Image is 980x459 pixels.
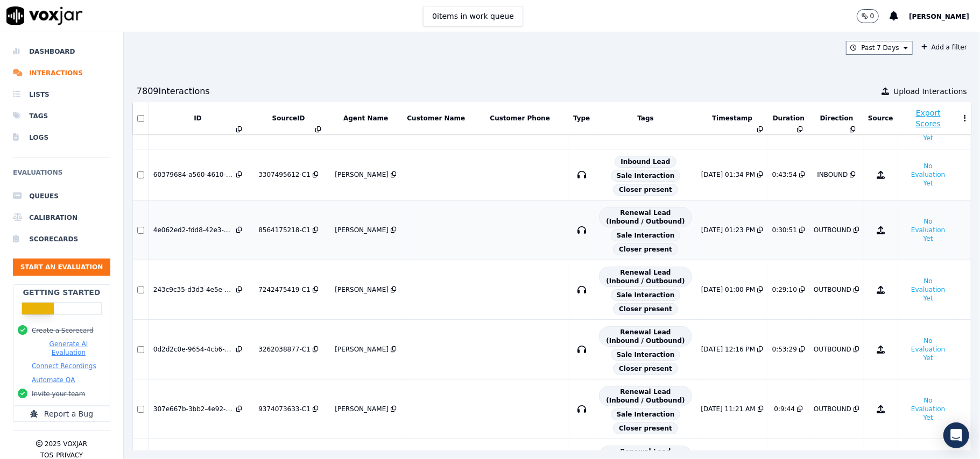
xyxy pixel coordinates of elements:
[893,86,967,97] span: Upload Interactions
[13,41,110,62] a: Dashboard
[599,386,693,406] span: Renewal Lead (Inbound / Outbound)
[407,114,465,123] button: Customer Name
[772,285,797,294] div: 0:29:10
[153,170,234,179] div: 60379684-a560-4610-9e7d-3fa989a0aee9
[32,362,96,370] button: Connect Recordings
[32,326,94,335] button: Create a Scorecard
[13,166,110,185] h6: Evaluations
[701,170,755,179] div: [DATE] 01:34 PM
[882,86,967,97] button: Upload Interactions
[335,285,389,294] div: [PERSON_NAME]
[490,114,549,123] button: Customer Phone
[772,345,797,354] div: 0:53:29
[32,340,105,357] button: Generate AI Evaluation
[817,170,848,179] div: INBOUND
[13,228,110,250] a: Scorecards
[902,160,955,190] button: No Evaluation Yet
[701,405,755,413] div: [DATE] 11:21 AM
[613,184,678,196] span: Closer present
[611,170,681,182] span: Sale Interaction
[774,405,795,413] div: 0:9:44
[814,226,851,234] div: OUTBOUND
[701,345,755,354] div: [DATE] 12:16 PM
[902,275,955,305] button: No Evaluation Yet
[599,267,693,287] span: Renewal Lead (Inbound / Outbound)
[613,422,678,434] span: Closer present
[613,243,678,255] span: Closer present
[32,376,75,384] button: Automate QA
[917,41,971,54] button: Add a filter
[13,406,110,422] button: Report a Bug
[820,114,854,123] button: Direction
[902,334,955,364] button: No Evaluation Yet
[903,107,954,129] button: Export Scores
[13,259,110,276] button: Start an Evaluation
[335,345,389,354] div: [PERSON_NAME]
[343,114,388,123] button: Agent Name
[45,440,87,448] p: 2025 Voxjar
[13,105,110,127] a: Tags
[611,408,681,420] span: Sale Interaction
[613,363,678,375] span: Closer present
[335,405,389,413] div: [PERSON_NAME]
[13,62,110,84] a: Interactions
[13,127,110,148] a: Logs
[153,345,234,354] div: 0d2d2c0e-9654-4cb6-ac44-331abdc21588
[258,226,311,234] div: 8564175218-C1
[613,303,678,315] span: Closer present
[637,114,653,123] button: Tags
[868,114,893,123] button: Source
[909,10,980,23] button: [PERSON_NAME]
[573,114,590,123] button: Type
[814,285,851,294] div: OUTBOUND
[13,207,110,228] a: Calibration
[857,9,890,23] button: 0
[701,226,755,234] div: [DATE] 01:23 PM
[23,287,100,298] h2: Getting Started
[599,326,693,347] span: Renewal Lead (Inbound / Outbound)
[6,6,83,25] img: voxjar logo
[423,6,523,26] button: 0items in work queue
[814,345,851,354] div: OUTBOUND
[258,345,311,354] div: 3262038877-C1
[153,285,234,294] div: 243c9c35-d3d3-4e5e-9b5f-903812a672f8
[772,170,797,179] div: 0:43:54
[258,170,311,179] div: 3307495612-C1
[153,226,234,234] div: 4e062ed2-fdd8-42e3-b1d2-c6a3d74921cd
[258,285,311,294] div: 7242475419-C1
[611,349,681,361] span: Sale Interaction
[137,85,210,98] div: 7809 Interaction s
[814,405,851,413] div: OUTBOUND
[272,114,305,123] button: SourceID
[846,41,913,55] button: Past 7 Days
[599,207,693,227] span: Renewal Lead (Inbound / Outbound)
[870,12,875,20] p: 0
[615,156,676,168] span: Inbound Lead
[13,185,110,207] a: Queues
[902,394,955,424] button: No Evaluation Yet
[194,114,201,123] button: ID
[258,405,311,413] div: 9374073633-C1
[153,405,234,413] div: 307e667b-3bb2-4e92-a8ba-a9b0e3ffeeee
[772,226,797,234] div: 0:30:51
[32,390,85,398] button: Invite your team
[857,9,879,23] button: 0
[335,226,389,234] div: [PERSON_NAME]
[773,114,805,123] button: Duration
[712,114,752,123] button: Timestamp
[611,230,681,241] span: Sale Interaction
[13,84,110,105] a: Lists
[943,422,969,448] div: Open Intercom Messenger
[902,215,955,245] button: No Evaluation Yet
[909,13,969,20] span: [PERSON_NAME]
[611,289,681,301] span: Sale Interaction
[701,285,755,294] div: [DATE] 01:00 PM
